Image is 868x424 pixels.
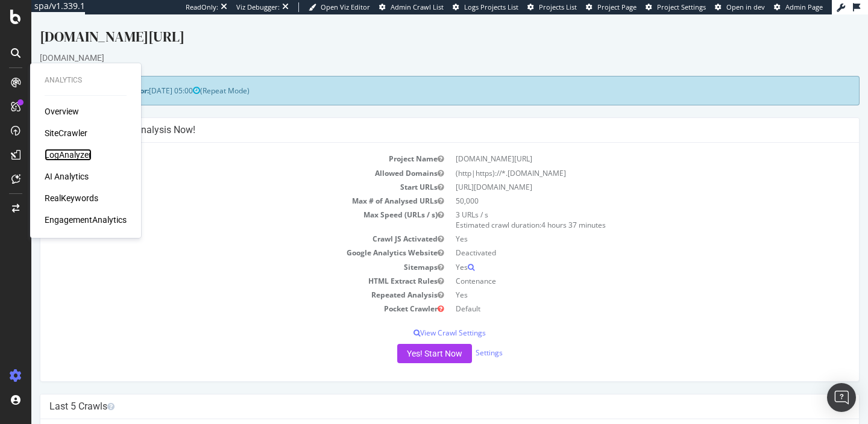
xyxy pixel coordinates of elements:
a: EngagementAnalytics [45,214,127,226]
td: Max # of Analysed URLs [18,179,418,193]
td: 3 URLs / s Estimated crawl duration: [418,193,819,217]
a: Admin Page [774,2,823,12]
td: Pocket Crawler [18,287,418,301]
a: SiteCrawler [45,127,87,139]
td: Default [418,287,819,301]
a: Logs Projects List [453,2,518,12]
td: Deactivated [418,231,819,245]
a: Settings [444,333,471,343]
div: Open Intercom Messenger [827,383,856,412]
td: 50,000 [418,179,819,193]
a: Open Viz Editor [309,2,370,12]
span: Project Page [597,2,637,11]
a: Project Settings [646,2,706,12]
td: Yes [418,273,819,287]
td: [URL][DOMAIN_NAME] [418,166,819,179]
td: Yes [418,246,819,260]
span: [DATE] 05:00 [118,71,169,81]
span: Projects List [539,2,577,11]
a: Open in dev [715,2,765,12]
td: Google Analytics Website [18,231,418,245]
td: Max Speed (URLs / s) [18,193,418,217]
p: View Crawl Settings [18,313,819,323]
div: [DOMAIN_NAME][URL] [8,12,828,37]
span: 4 hours 37 minutes [510,205,574,216]
td: Yes [418,217,819,231]
td: Repeated Analysis [18,273,418,287]
div: (Repeat Mode) [8,61,828,91]
span: Open in dev [726,2,765,11]
h4: Last 5 Crawls [18,386,819,398]
a: Overview [45,105,79,117]
a: Projects List [527,2,577,12]
button: Yes! Start Now [366,329,441,349]
td: HTML Extract Rules [18,260,418,273]
a: Admin Crawl List [379,2,444,12]
span: Open Viz Editor [321,2,370,11]
a: Project Page [586,2,637,12]
div: Analytics [45,75,127,86]
a: RealKeywords [45,192,98,204]
td: Contenance [418,260,819,273]
td: Allowed Domains [18,152,418,166]
span: Project Settings [657,2,706,11]
td: [DOMAIN_NAME][URL] [418,137,819,151]
td: Project Name [18,137,418,151]
td: Sitemaps [18,246,418,260]
h4: Configure your New Analysis Now! [18,110,819,122]
a: AI Analytics [45,170,89,182]
div: [DOMAIN_NAME] [8,37,828,49]
span: Admin Crawl List [391,2,444,11]
td: Start URLs [18,166,418,179]
div: Viz Debugger: [236,2,280,12]
td: Crawl JS Activated [18,217,418,231]
td: (http|https)://*.[DOMAIN_NAME] [418,152,819,166]
a: LogAnalyzer [45,149,92,161]
div: ReadOnly: [186,2,218,12]
span: Logs Projects List [464,2,518,11]
strong: Next Launch Scheduled for: [18,71,118,81]
span: Admin Page [785,2,823,11]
